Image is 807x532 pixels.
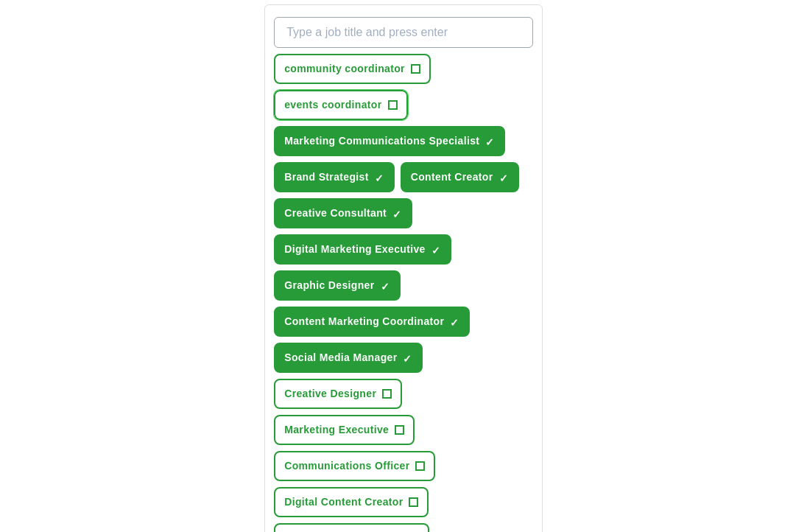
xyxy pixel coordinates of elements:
[284,494,403,510] span: Digital Content Creator
[274,126,505,156] button: Marketing Communications Specialist✓
[381,281,390,293] span: ✓
[274,307,470,337] button: Content Marketing Coordinator✓
[274,379,402,409] button: Creative Designer
[499,172,508,184] span: ✓
[284,97,381,113] span: events coordinator
[284,422,389,438] span: Marketing Executive
[392,209,401,220] span: ✓
[274,487,429,517] button: Digital Content Creator
[485,136,494,148] span: ✓
[284,206,387,221] span: Creative Consultant
[274,415,415,445] button: Marketing Executive
[274,270,400,301] button: Graphic Designer✓
[450,317,459,329] span: ✓
[284,242,426,257] span: Digital Marketing Executive
[284,386,376,402] span: Creative Designer
[284,61,405,77] span: community coordinator
[274,198,412,228] button: Creative Consultant✓
[401,162,519,192] button: Content Creator✓
[284,458,409,474] span: Communications Officer
[274,17,533,48] input: Type a job title and press enter
[284,350,397,365] span: Social Media Manager
[274,54,431,84] button: community coordinator
[284,169,369,185] span: Brand Strategist
[411,169,493,185] span: Content Creator
[274,451,435,481] button: Communications Officer
[284,133,479,149] span: Marketing Communications Specialist
[274,343,423,373] button: Social Media Manager✓
[274,162,395,192] button: Brand Strategist✓
[403,353,412,365] span: ✓
[284,278,374,293] span: Graphic Designer
[284,314,444,329] span: Content Marketing Coordinator
[274,90,407,120] button: events coordinator
[375,172,384,184] span: ✓
[431,245,440,256] span: ✓
[274,234,451,265] button: Digital Marketing Executive✓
